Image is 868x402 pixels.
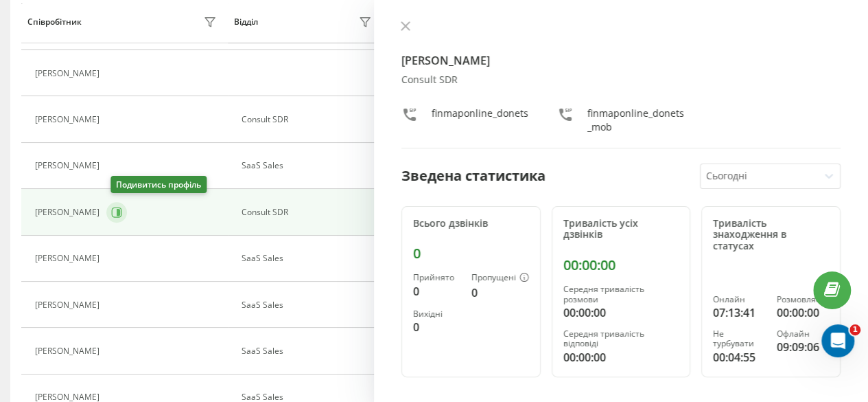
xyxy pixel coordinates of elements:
[821,324,854,357] iframe: Intercom live chat
[563,218,679,241] div: Тривалість усіх дзвінків
[471,284,529,301] div: 0
[401,74,841,86] div: Consult SDR
[242,300,375,310] div: SaaS Sales
[713,329,765,349] div: Не турбувати
[413,283,460,300] div: 0
[234,17,258,27] div: Відділ
[35,300,103,310] div: [PERSON_NAME]
[110,176,207,193] div: Подивитись профіль
[713,349,765,366] div: 00:04:55
[563,329,679,349] div: Середня тривалість відповіді
[242,392,375,402] div: SaaS Sales
[563,284,679,304] div: Середня тривалість розмови
[35,346,103,356] div: [PERSON_NAME]
[35,254,103,263] div: [PERSON_NAME]
[35,69,103,78] div: [PERSON_NAME]
[471,273,529,284] div: Пропущені
[35,208,103,217] div: [PERSON_NAME]
[27,17,82,27] div: Співробітник
[35,161,103,170] div: [PERSON_NAME]
[713,295,765,304] div: Онлайн
[35,392,103,402] div: [PERSON_NAME]
[242,254,375,263] div: SaaS Sales
[777,295,829,304] div: Розмовляє
[849,324,860,335] span: 1
[563,349,679,366] div: 00:00:00
[777,329,829,339] div: Офлайн
[242,346,375,356] div: SaaS Sales
[242,115,375,124] div: Consult SDR
[432,107,528,134] div: finmaponline_donets
[563,304,679,321] div: 00:00:00
[563,257,679,273] div: 00:00:00
[413,309,460,319] div: Вихідні
[413,245,529,262] div: 0
[777,339,829,355] div: 09:09:06
[777,304,829,321] div: 00:00:00
[713,218,829,252] div: Тривалість знаходження в статусах
[713,304,765,321] div: 07:13:41
[413,273,460,282] div: Прийнято
[242,161,375,170] div: SaaS Sales
[401,166,546,186] div: Зведена статистика
[242,208,375,217] div: Consult SDR
[401,52,841,69] h4: [PERSON_NAME]
[413,319,460,335] div: 0
[35,115,103,124] div: [PERSON_NAME]
[413,218,529,230] div: Всього дзвінків
[587,107,685,134] div: finmaponline_donets_mob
